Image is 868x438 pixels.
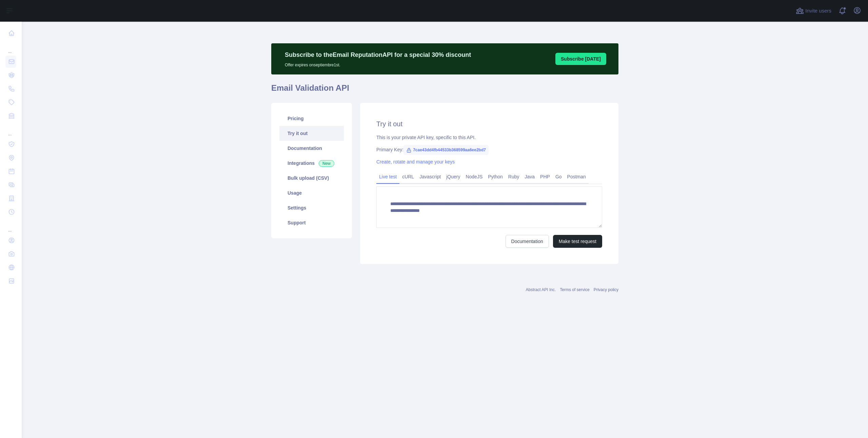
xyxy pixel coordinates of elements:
[399,171,417,182] a: cURL
[565,171,589,182] a: Postman
[279,126,344,141] a: Try it out
[279,200,344,215] a: Settings
[279,171,344,185] a: Bulk upload (CSV)
[279,185,344,200] a: Usage
[417,171,443,182] a: Javascript
[794,5,833,16] button: Invite users
[376,134,602,141] div: This is your private API key, specific to this API.
[376,159,455,165] a: Create, rotate and manage your keys
[537,171,553,182] a: PHP
[485,171,506,182] a: Python
[594,287,618,292] a: Privacy policy
[285,60,471,68] p: Offer expires on septiembre 1st.
[553,235,602,248] button: Make test request
[553,171,565,182] a: Go
[555,53,606,65] button: Subscribe [DATE]
[506,235,549,248] a: Documentation
[285,50,471,60] p: Subscribe to the Email Reputation API for a special 30 % discount
[279,111,344,126] a: Pricing
[5,41,16,54] div: ...
[443,171,463,182] a: jQuery
[279,141,344,156] a: Documentation
[463,171,485,182] a: NodeJS
[279,156,344,171] a: Integrations New
[5,219,16,233] div: ...
[506,171,522,182] a: Ruby
[271,83,618,99] h1: Email Validation API
[376,171,399,182] a: Live test
[403,145,489,155] span: 7cae43dd4fb44533b368599aa6ee2bd7
[805,7,831,15] span: Invite users
[526,287,556,292] a: Abstract API Inc.
[5,123,16,137] div: ...
[376,146,602,153] div: Primary Key:
[279,215,344,230] a: Support
[376,119,602,129] h2: Try it out
[319,160,334,167] span: New
[522,171,538,182] a: Java
[560,287,589,292] a: Terms of service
